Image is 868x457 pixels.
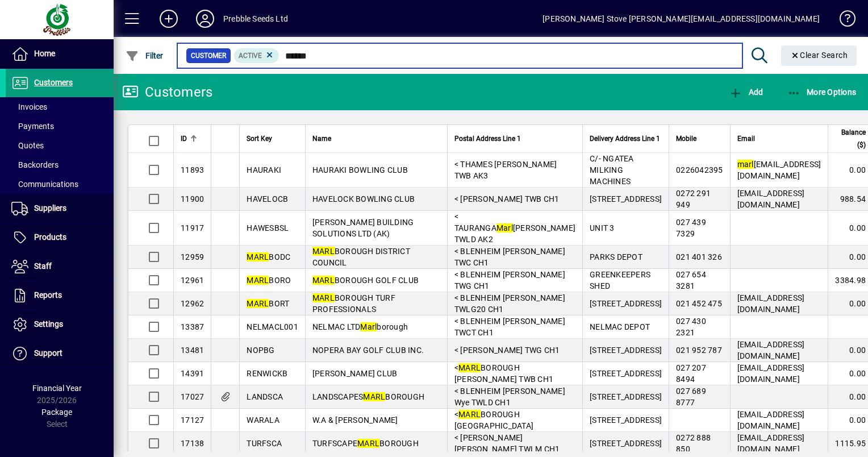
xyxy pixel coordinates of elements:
[676,317,706,337] span: 027 430 2321
[6,40,114,68] a: Home
[6,194,114,223] a: Suppliers
[181,299,204,308] span: 12962
[312,194,415,203] span: HAVELOCK BOWLING CLUB
[34,290,62,300] span: Reports
[312,439,419,448] span: TURFSCAPE BOROUGH
[247,299,269,308] em: MARL
[835,126,866,151] span: Balance ($)
[676,165,723,175] span: 0226042395
[34,319,63,329] span: Settings
[247,439,282,448] span: TURFSCA
[676,299,722,308] span: 021 452 475
[312,247,335,256] em: MARL
[454,247,565,267] span: < BLENHEIM [PERSON_NAME] TWC CH1
[247,322,298,331] span: NELMACL001
[790,51,848,60] span: Clear Search
[312,165,408,175] span: HAURAKI BOWLING CLUB
[454,270,565,290] span: < BLENHEIM [PERSON_NAME] TWG CH1
[6,97,114,117] a: Invoices
[6,339,114,368] a: Support
[6,175,114,194] a: Communications
[590,322,650,331] span: NELMAC DEPOT
[181,252,204,261] span: 12959
[729,88,763,97] span: Add
[590,369,662,378] span: [STREET_ADDRESS]
[312,132,331,145] span: Name
[247,392,283,401] span: LANDSCA
[590,223,615,232] span: UNIT 3
[312,293,395,314] span: BOROUGH TURF PROFESSIONALS
[542,10,820,28] div: [PERSON_NAME] Stove [PERSON_NAME][EMAIL_ADDRESS][DOMAIN_NAME]
[247,346,274,355] span: NOPBG
[11,160,59,169] span: Backorders
[312,416,398,425] span: W.A & [PERSON_NAME]
[11,122,54,131] span: Payments
[590,154,634,186] span: C/- NGATEA MILKING MACHINES
[247,132,272,145] span: Sort Key
[11,141,44,150] span: Quotes
[676,433,711,454] span: 0272 888 850
[454,293,565,314] span: < BLENHEIM [PERSON_NAME] TWLG20 CH1
[247,369,287,378] span: RENWICKB
[676,132,723,145] div: Mobile
[181,439,204,448] span: 17138
[737,363,805,384] span: [EMAIL_ADDRESS][DOMAIN_NAME]
[191,50,226,61] span: Customer
[454,410,533,430] span: < BOROUGH [GEOGRAPHIC_DATA]
[737,293,805,314] span: [EMAIL_ADDRESS][DOMAIN_NAME]
[312,392,424,401] span: LANDSCAPES BOROUGH
[312,218,414,238] span: [PERSON_NAME] BUILDING SOLUTIONS LTD (AK)
[454,160,557,180] span: < THAMES [PERSON_NAME] TWB AK3
[676,346,722,355] span: 021 952 787
[676,132,696,145] span: Mobile
[181,276,204,285] span: 12961
[122,83,212,101] div: Customers
[312,322,408,331] span: NELMAC LTD borough
[6,117,114,136] a: Payments
[590,270,650,290] span: GREENKEEPERS SHED
[312,346,424,355] span: NOPERA BAY GOLF CLUB INC.
[590,439,662,448] span: [STREET_ADDRESS]
[312,293,335,302] em: MARL
[34,232,66,242] span: Products
[181,322,204,331] span: 13387
[458,410,481,419] em: MARL
[676,189,711,209] span: 0272 291 949
[590,194,662,203] span: [STREET_ADDRESS]
[737,160,754,169] em: marl
[34,49,55,58] span: Home
[181,132,204,145] div: ID
[781,45,857,66] button: Clear
[239,52,262,60] span: Active
[247,252,290,261] span: BODC
[676,363,706,384] span: 027 207 8494
[454,132,521,145] span: Postal Address Line 1
[676,387,706,407] span: 027 689 8777
[247,252,269,261] em: MARL
[737,132,821,145] div: Email
[6,136,114,155] a: Quotes
[247,276,291,285] span: BORO
[357,439,379,448] em: MARL
[737,433,805,454] span: [EMAIL_ADDRESS][DOMAIN_NAME]
[676,218,706,238] span: 027 439 7329
[454,194,560,203] span: < [PERSON_NAME] TWB CH1
[34,261,52,271] span: Staff
[590,416,662,425] span: [STREET_ADDRESS]
[181,369,204,378] span: 14391
[181,165,204,175] span: 11893
[676,252,722,261] span: 021 401 326
[737,410,805,430] span: [EMAIL_ADDRESS][DOMAIN_NAME]
[590,299,662,308] span: [STREET_ADDRESS]
[11,102,47,111] span: Invoices
[6,223,114,252] a: Products
[6,155,114,175] a: Backorders
[363,392,385,401] em: MARL
[496,223,513,232] em: Marl
[737,189,805,209] span: [EMAIL_ADDRESS][DOMAIN_NAME]
[126,51,164,60] span: Filter
[454,387,565,407] span: < BLENHEIM [PERSON_NAME] Wye TWLD CH1
[590,392,662,401] span: [STREET_ADDRESS]
[737,340,805,360] span: [EMAIL_ADDRESS][DOMAIN_NAME]
[312,276,419,285] span: BOROUGH GOLF CLUB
